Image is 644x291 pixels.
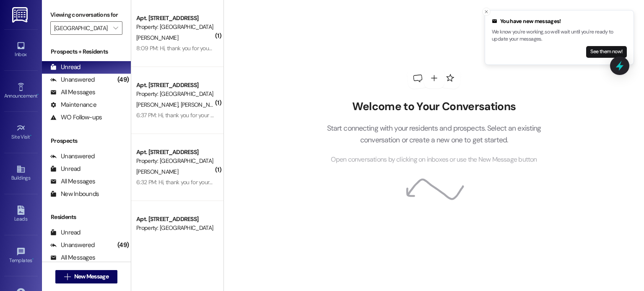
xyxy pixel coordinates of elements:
button: See them now! [586,46,627,58]
div: (49) [115,239,131,252]
div: Property: [GEOGRAPHIC_DATA] [136,224,214,232]
img: ResiDesk Logo [12,7,29,23]
div: Unanswered [50,152,95,161]
span: [PERSON_NAME] [136,168,178,175]
span: New Message [74,272,109,281]
h2: Welcome to Your Conversations [314,100,554,113]
p: Start connecting with your residents and prospects. Select an existing conversation or create a n... [314,122,554,146]
a: Templates • [4,245,38,267]
i:  [64,273,70,280]
span: [PERSON_NAME] [181,101,223,108]
div: All Messages [50,88,95,97]
div: Unanswered [50,75,95,84]
a: Buildings [4,162,38,185]
span: [PERSON_NAME] [136,34,178,41]
a: Inbox [4,39,38,61]
div: Prospects + Residents [42,47,131,56]
i:  [113,25,118,31]
div: All Messages [50,177,95,186]
div: Prospects [42,136,131,145]
div: All Messages [50,253,95,262]
div: 8:09 PM: Hi, thank you for your message. Our team will get back to you [DATE] during regular offi... [136,44,390,52]
div: Residents [42,213,131,221]
div: Apt. [STREET_ADDRESS] [136,148,214,157]
div: Apt. [STREET_ADDRESS] [136,14,214,23]
div: (49) [115,73,131,86]
div: Property: [GEOGRAPHIC_DATA] [136,90,214,98]
div: Unanswered [50,241,95,250]
div: 6:37 PM: Hi, thank you for your message. Our team will get back to you [DATE] during regular offi... [136,111,388,119]
input: All communities [54,21,109,35]
span: [PERSON_NAME] [136,101,181,108]
div: 6:32 PM: Hi, thank you for your message. Our team will get back to you [DATE] during regular offi... [136,178,389,186]
div: Unread [50,165,80,173]
span: • [32,256,34,262]
div: Unread [50,63,80,72]
label: Viewing conversations for [50,8,122,21]
div: You have new messages! [492,17,627,26]
div: WO Follow-ups [50,113,102,122]
button: Close toast [482,8,491,16]
div: Property: [GEOGRAPHIC_DATA] [136,157,214,165]
button: New Message [55,270,117,283]
div: Unread [50,228,80,237]
span: • [37,92,39,98]
span: • [30,133,31,139]
div: Apt. [STREET_ADDRESS] [136,215,214,224]
p: We know you're working, so we'll wait until you're ready to update your messages. [492,28,627,43]
a: Site Visit • [4,121,38,144]
a: Leads [4,203,38,226]
div: Maintenance [50,100,96,109]
span: Open conversations by clicking on inboxes or use the New Message button [331,155,537,165]
div: New Inbounds [50,190,99,198]
div: Property: [GEOGRAPHIC_DATA] [136,23,214,31]
div: Apt. [STREET_ADDRESS] [136,81,214,90]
